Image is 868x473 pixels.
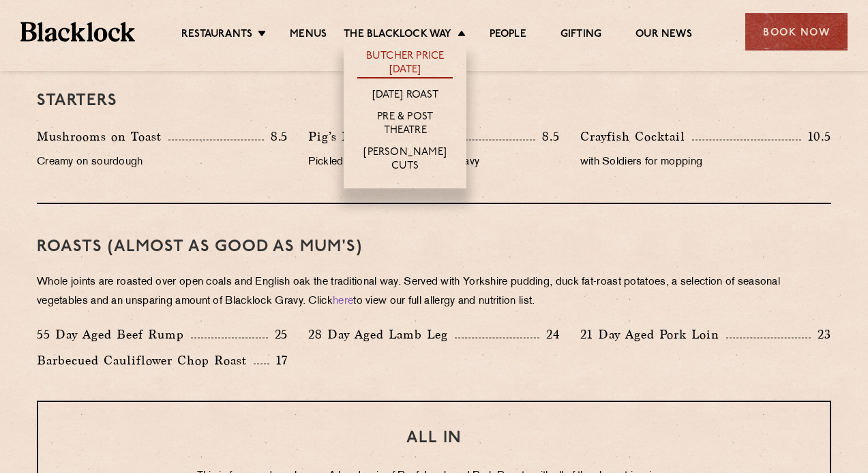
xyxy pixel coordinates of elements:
[308,127,435,146] p: Pig’s Head on Toast
[37,92,831,110] h3: Starters
[181,28,252,43] a: Restaurants
[37,351,254,370] p: Barbecued Cauliflower Chop Roast
[539,326,560,343] p: 24
[290,28,327,43] a: Menus
[37,238,831,256] h3: Roasts (Almost as good as Mum's)
[357,146,453,175] a: [PERSON_NAME] Cuts
[357,50,453,78] a: Butcher Price [DATE]
[37,127,168,146] p: Mushrooms on Toast
[560,28,601,43] a: Gifting
[580,127,692,146] p: Crayfish Cocktail
[264,128,288,145] p: 8.5
[490,28,526,43] a: People
[801,128,831,145] p: 10.5
[635,28,692,43] a: Our News
[357,111,453,139] a: Pre & Post Theatre
[372,89,438,104] a: [DATE] Roast
[268,326,288,343] p: 25
[308,325,455,344] p: 28 Day Aged Lamb Leg
[745,13,848,51] div: Book Now
[269,352,288,369] p: 17
[37,325,191,344] p: 55 Day Aged Beef Rump
[37,153,288,172] p: Creamy on sourdough
[37,273,831,311] p: Whole joints are roasted over open coals and English oak the traditional way. Served with Yorkshi...
[20,22,135,41] img: BL_Textured_Logo-footer-cropped.svg
[308,153,559,172] p: Pickled chillies and Blacklock Gravy
[580,325,726,344] p: 21 Day Aged Pork Loin
[344,28,451,43] a: The Blacklock Way
[580,153,831,172] p: with Soldiers for mopping
[535,128,560,145] p: 8.5
[811,326,831,343] p: 23
[333,296,353,306] a: here
[65,429,803,447] h3: ALL IN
